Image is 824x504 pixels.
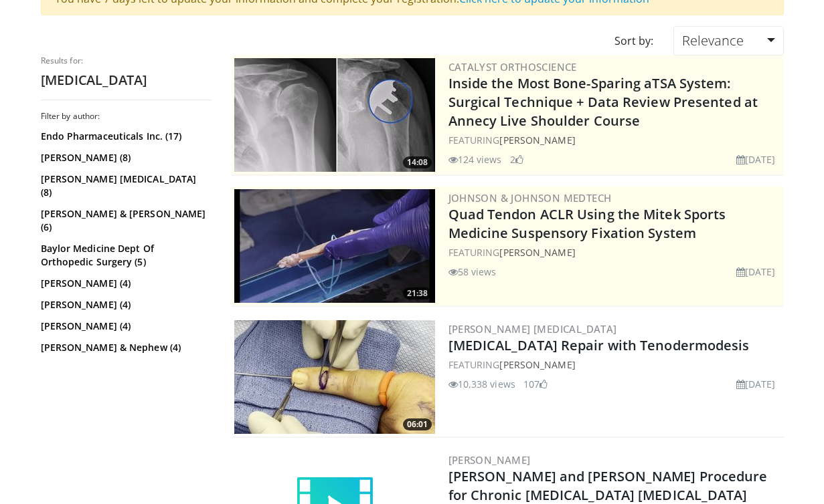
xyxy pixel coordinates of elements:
[448,133,781,147] div: FEATURING
[448,358,781,372] div: FEATURING
[448,74,758,130] a: Inside the Most Bone-Sparing aTSA System: Surgical Technique + Data Review Presented at Annecy Li...
[448,152,502,166] li: 124 views
[41,172,208,199] a: [PERSON_NAME] [MEDICAL_DATA] (8)
[41,298,208,311] a: [PERSON_NAME] (4)
[403,287,432,299] span: 21:38
[510,152,523,166] li: 2
[499,134,575,146] a: [PERSON_NAME]
[604,26,663,55] div: Sort by:
[41,72,212,89] h2: [MEDICAL_DATA]
[736,152,776,166] li: [DATE]
[234,189,435,303] a: 21:38
[41,207,208,234] a: [PERSON_NAME] & [PERSON_NAME] (6)
[403,156,432,168] span: 14:08
[41,277,208,290] a: [PERSON_NAME] (4)
[234,58,435,172] a: 14:08
[234,320,435,434] img: c5932efc-4d37-42ad-a131-41f2904f3202.300x170_q85_crop-smart_upscale.jpg
[448,191,612,205] a: Johnson & Johnson MedTech
[682,31,744,49] span: Relevance
[403,418,432,430] span: 06:01
[523,377,548,391] li: 107
[41,130,208,143] a: Endo Pharmaceuticals Inc. (17)
[448,377,515,391] li: 10,338 views
[41,151,208,164] a: [PERSON_NAME] (8)
[736,265,776,279] li: [DATE]
[448,336,750,354] a: [MEDICAL_DATA] Repair with Tenodermodesis
[41,242,208,269] a: Baylor Medicine Dept Of Orthopedic Surgery (5)
[499,246,575,259] a: [PERSON_NAME]
[234,320,435,434] a: 06:01
[234,189,435,303] img: b78fd9da-dc16-4fd1-a89d-538d899827f1.300x170_q85_crop-smart_upscale.jpg
[448,453,531,467] a: [PERSON_NAME]
[448,60,577,74] a: Catalyst OrthoScience
[448,322,617,336] a: [PERSON_NAME] [MEDICAL_DATA]
[41,111,212,122] h3: Filter by author:
[41,341,208,354] a: [PERSON_NAME] & Nephew (4)
[41,320,208,333] a: [PERSON_NAME] (4)
[234,58,435,172] img: 9f15458b-d013-4cfd-976d-a83a3859932f.300x170_q85_crop-smart_upscale.jpg
[448,205,726,242] a: Quad Tendon ACLR Using the Mitek Sports Medicine Suspensory Fixation System
[673,26,783,55] a: Relevance
[448,467,768,504] a: [PERSON_NAME] and [PERSON_NAME] Procedure for Chronic [MEDICAL_DATA] [MEDICAL_DATA]
[499,358,575,371] a: [PERSON_NAME]
[448,265,497,279] li: 58 views
[41,55,212,66] p: Results for:
[448,245,781,259] div: FEATURING
[736,377,776,391] li: [DATE]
